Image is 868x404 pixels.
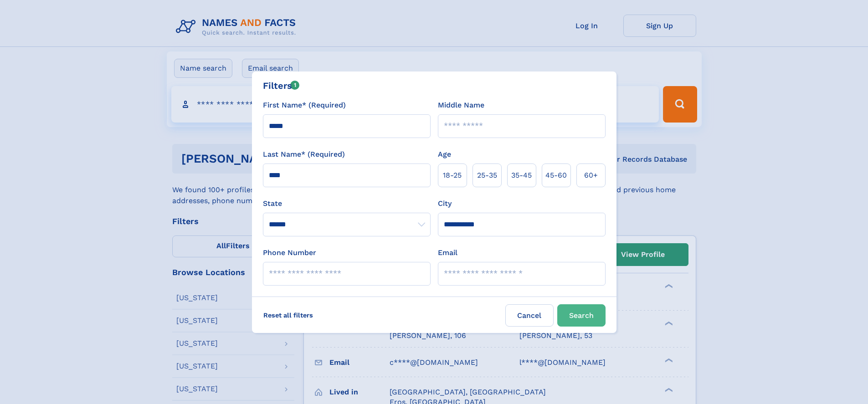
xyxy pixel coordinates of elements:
span: 25‑35 [477,170,497,181]
label: City [438,198,452,209]
span: 60+ [584,170,598,181]
label: First Name* (Required) [263,100,346,111]
label: Age [438,149,451,160]
label: Phone Number [263,247,316,258]
div: Filters [263,79,300,92]
span: 18‑25 [443,170,462,181]
span: 35‑45 [511,170,532,181]
label: Reset all filters [257,304,319,326]
label: State [263,198,431,209]
button: Search [557,304,606,327]
label: Cancel [505,304,554,327]
label: Email [438,247,457,258]
label: Middle Name [438,100,484,111]
label: Last Name* (Required) [263,149,345,160]
span: 45‑60 [545,170,567,181]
